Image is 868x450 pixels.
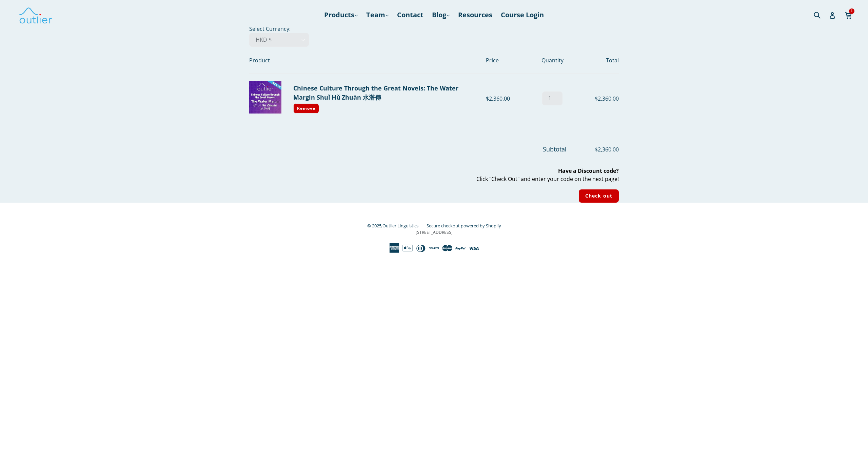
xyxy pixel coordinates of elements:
[427,223,501,229] a: Secure checkout powered by Shopify
[486,47,531,74] th: Price
[249,229,619,236] p: [STREET_ADDRESS]
[455,9,496,21] a: Resources
[568,145,619,154] span: $2,360.00
[321,9,361,21] a: Products
[394,9,427,21] a: Contact
[382,223,418,229] a: Outlier Linguistics
[429,9,453,21] a: Blog
[579,189,619,203] input: Check out
[249,81,281,114] img: Chinese Culture Through the Great Novels: The Water Margin Shuǐ Hǔ Zhuàn 水滸傳
[573,47,619,74] th: Total
[486,95,531,103] div: $2,360.00
[531,47,573,74] th: Quantity
[849,8,854,14] span: 1
[249,167,619,183] p: Click "Check Out" and enter your code on the next page!
[293,84,458,101] a: Chinese Culture Through the Great Novels: The Water Margin Shuǐ Hǔ Zhuàn 水滸傳
[543,145,567,153] span: Subtotal
[497,9,547,21] a: Course Login
[363,9,392,21] a: Team
[19,5,53,25] img: Outlier Linguistics
[573,95,619,103] div: $2,360.00
[249,47,486,74] th: Product
[231,25,637,203] div: Select Currency:
[558,167,619,175] b: Have a Discount code?
[812,8,831,22] input: Search
[845,7,853,23] a: 1
[367,223,425,229] small: © 2025,
[293,103,319,114] a: Remove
